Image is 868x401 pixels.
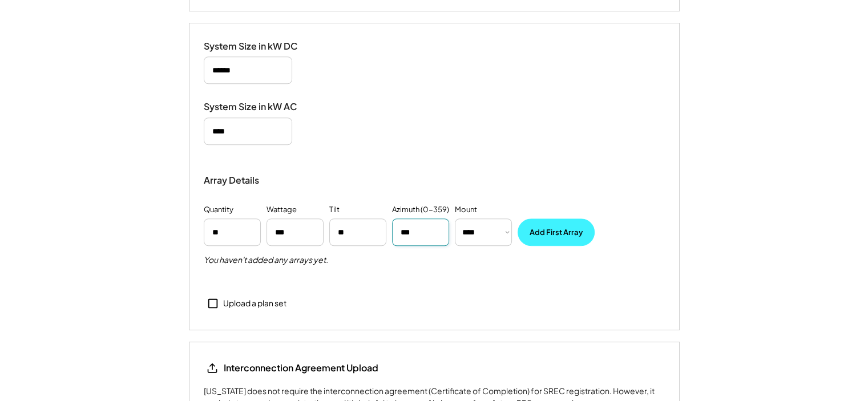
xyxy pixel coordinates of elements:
div: Interconnection Agreement Upload [224,362,378,374]
div: Azimuth (0-359) [392,204,449,216]
div: Quantity [204,204,233,216]
div: System Size in kW AC [204,101,318,113]
div: Tilt [329,204,340,216]
div: Upload a plan set [223,298,286,309]
h5: You haven't added any arrays yet. [204,254,328,266]
div: Wattage [267,204,297,216]
div: Array Details [204,173,261,187]
div: System Size in kW DC [204,40,318,52]
button: Add First Array [518,218,595,246]
div: Mount [455,204,477,216]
